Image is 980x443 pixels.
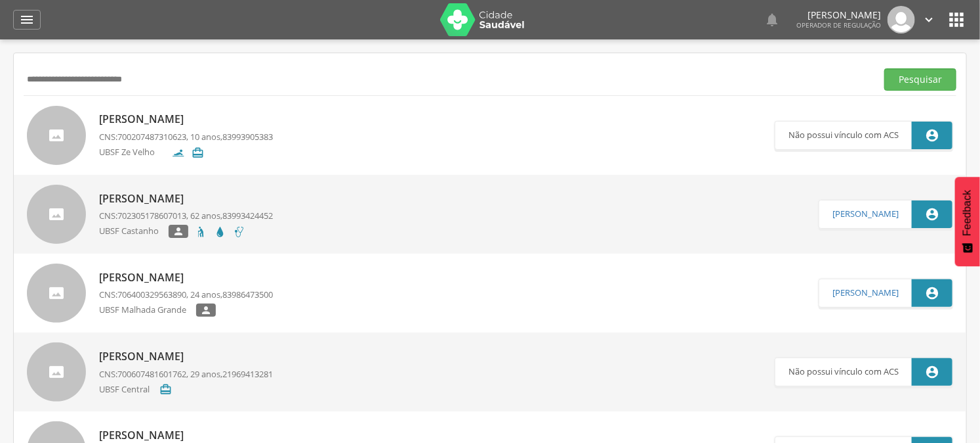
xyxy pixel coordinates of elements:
span: 83993424452 [222,210,273,221]
p: [PERSON_NAME] [99,112,273,127]
i:  [159,383,172,396]
i:  [173,227,184,236]
span: 700607481601762 [117,368,186,380]
i:  [764,12,780,28]
p: [PERSON_NAME] [99,428,273,443]
a: [PERSON_NAME]CNS:706400329563890, 24 anos,83986473500UBSF Malhada Grande [27,264,819,323]
p: UBSF Castanho [99,225,169,239]
i:  [192,147,204,159]
span: Operador de regulação [796,20,881,30]
a:  [922,6,936,34]
i:  [200,306,212,315]
a: [PERSON_NAME]CNS:700207487310623, 10 anos,83993905383UBSF Ze Velho [27,106,775,165]
span: Feedback [962,190,973,236]
p: CNS: , 24 anos, [99,289,273,301]
p: UBSF Ze Velho [99,146,165,160]
p: [PERSON_NAME] [99,349,273,364]
p: [PERSON_NAME] [99,270,273,285]
span: 83986473500 [222,289,273,300]
a: [PERSON_NAME] [832,288,899,298]
p: CNS: , 29 anos, [99,368,273,381]
p: [PERSON_NAME] [796,11,881,20]
i:  [925,286,939,300]
i:  [925,365,939,379]
i:  [925,207,939,221]
i:  [19,12,35,28]
p: UBSF Malhada Grande [99,304,196,317]
a:  [764,6,780,34]
span: 21969413281 [222,368,273,380]
p: Não possui vínculo com ACS [788,358,899,386]
i:  [922,12,936,27]
i:  [925,128,939,143]
p: Não possui vínculo com ACS [788,122,899,149]
a:  [13,10,41,30]
span: 83993905383 [222,131,273,143]
a: [PERSON_NAME] [832,209,899,220]
a: [PERSON_NAME]CNS:702305178607013, 62 anos,83993424452UBSF Castanho [27,185,819,244]
p: UBSF Central [99,383,159,396]
p: [PERSON_NAME] [99,191,273,206]
button: Pesquisar [884,68,956,91]
span: 706400329563890 [117,289,186,300]
i:  [946,9,967,30]
span: 702305178607013 [117,210,186,221]
p: CNS: , 62 anos, [99,210,273,222]
a: [PERSON_NAME]CNS:700607481601762, 29 anos,21969413281UBSF Central [27,342,775,402]
button: Feedback - Mostrar pesquisa [955,177,980,266]
p: CNS: , 10 anos, [99,131,273,143]
span: 700207487310623 [117,131,186,143]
